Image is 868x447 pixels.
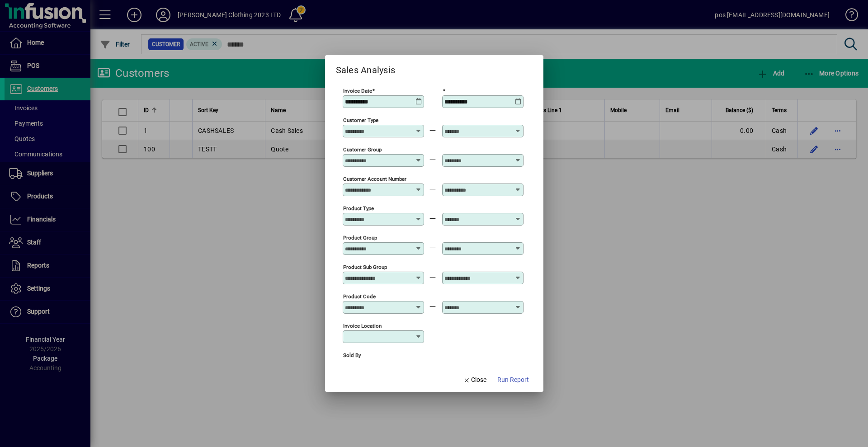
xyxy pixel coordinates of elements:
[343,264,387,270] mat-label: Product Sub Group
[343,352,361,358] mat-label: Sold By
[325,55,406,77] h2: Sales Analysis
[343,205,374,212] mat-label: Product Type
[459,372,490,388] button: Close
[494,372,533,388] button: Run Report
[343,293,376,300] mat-label: Product Code
[497,375,529,385] span: Run Report
[343,176,406,182] mat-label: Customer Account Number
[343,117,378,123] mat-label: Customer Type
[343,323,382,329] mat-label: Invoice location
[343,146,382,153] mat-label: Customer Group
[463,375,486,385] span: Close
[343,235,377,241] mat-label: Product Group
[343,88,372,94] mat-label: Invoice Date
